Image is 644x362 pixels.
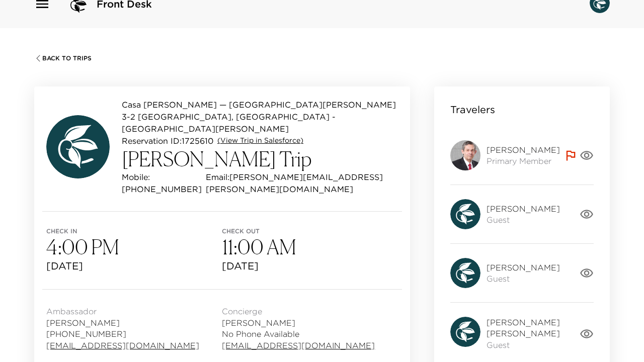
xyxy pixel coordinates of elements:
img: avatar.4afec266560d411620d96f9f038fe73f.svg [450,199,480,229]
img: avatar.4afec266560d411620d96f9f038fe73f.svg [450,317,480,347]
span: Guest [487,339,580,350]
span: [PERSON_NAME] [487,203,560,214]
span: [DATE] [222,259,397,273]
span: [PERSON_NAME] [PERSON_NAME] [487,317,580,339]
h3: 11:00 AM [222,235,397,259]
span: Check in [46,228,222,235]
img: avatar.4afec266560d411620d96f9f038fe73f.svg [450,258,480,288]
span: [DATE] [46,259,222,273]
span: Primary Member [487,155,560,166]
span: [PERSON_NAME] [487,144,560,155]
button: Back To Trips [34,54,92,62]
span: [PERSON_NAME] [487,262,560,273]
img: pDWPPxlGB1wDPs8IN+ePNqTvYg+wCxh17I6BYyAZSgaQ3UkgJYFge2PbAzhITzqHk955DaekDB4rWzh+l4HYH+XTV4APSwd5y... [450,140,480,170]
a: [EMAIL_ADDRESS][DOMAIN_NAME] [46,340,199,351]
span: [PERSON_NAME] [46,317,199,328]
span: Guest [487,214,560,225]
span: [PHONE_NUMBER] [46,328,199,339]
span: Guest [487,273,560,284]
p: Travelers [450,103,495,117]
span: Check out [222,228,397,235]
p: Email: [PERSON_NAME][EMAIL_ADDRESS][PERSON_NAME][DOMAIN_NAME] [206,171,398,195]
span: No Phone Available [222,328,375,339]
span: Concierge [222,306,375,317]
p: Reservation ID: 1725610 [122,135,213,147]
span: Back To Trips [42,55,92,62]
h3: [PERSON_NAME] Trip [122,147,398,171]
img: avatar.4afec266560d411620d96f9f038fe73f.svg [46,115,110,178]
a: (View Trip in Salesforce) [217,136,303,146]
p: Casa [PERSON_NAME] — [GEOGRAPHIC_DATA][PERSON_NAME] 3-2 [GEOGRAPHIC_DATA], [GEOGRAPHIC_DATA] - [G... [122,99,398,135]
span: [PERSON_NAME] [222,317,375,328]
span: Ambassador [46,306,199,317]
a: [EMAIL_ADDRESS][DOMAIN_NAME] [222,340,375,351]
p: Mobile: [PHONE_NUMBER] [122,171,202,195]
h3: 4:00 PM [46,235,222,259]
